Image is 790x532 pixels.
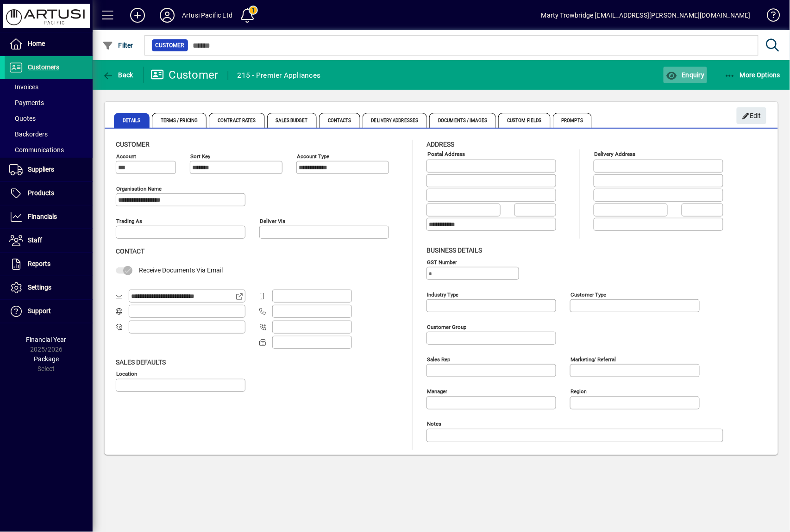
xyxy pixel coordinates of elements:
[28,40,45,47] span: Home
[209,113,264,128] span: Contract Rates
[571,291,607,297] mat-label: Customer type
[123,7,152,24] button: Add
[664,67,707,83] button: Enquiry
[100,37,136,54] button: Filter
[5,182,93,205] a: Products
[571,388,587,395] mat-label: Region
[5,79,93,95] a: Invoices
[156,41,184,50] span: Customer
[5,158,93,181] a: Suppliers
[260,218,285,224] mat-label: Deliver via
[100,67,136,83] button: Back
[114,113,150,128] span: Details
[5,126,93,142] a: Backorders
[152,7,182,24] button: Profile
[116,218,142,224] mat-label: Trading as
[152,113,207,128] span: Terms / Pricing
[5,205,93,229] a: Financials
[150,68,219,82] div: Customer
[429,113,496,128] span: Documents / Images
[426,247,482,254] span: Business details
[28,260,50,267] span: Reports
[116,141,150,148] span: Customer
[116,247,144,255] span: Contact
[28,189,54,197] span: Products
[238,68,321,83] div: 215 - Premier Appliances
[116,186,162,192] mat-label: Organisation name
[666,71,704,79] span: Enquiry
[5,32,93,56] a: Home
[498,113,550,128] span: Custom Fields
[116,153,136,160] mat-label: Account
[28,63,59,71] span: Customers
[363,113,427,128] span: Delivery Addresses
[427,421,441,427] mat-label: Notes
[139,266,223,274] span: Receive Documents Via Email
[28,213,57,220] span: Financials
[5,253,93,276] a: Reports
[427,323,466,330] mat-label: Customer group
[737,107,766,124] button: Edit
[28,166,54,173] span: Suppliers
[34,355,59,363] span: Package
[5,276,93,299] a: Settings
[93,67,144,83] app-page-header-button: Back
[553,113,592,128] span: Prompts
[9,99,44,106] span: Payments
[541,8,751,23] div: Marty Trowbridge [EMAIL_ADDRESS][PERSON_NAME][DOMAIN_NAME]
[182,8,232,23] div: Artusi Pacific Ltd
[5,300,93,323] a: Support
[102,71,133,79] span: Back
[297,153,329,160] mat-label: Account Type
[5,95,93,111] a: Payments
[427,259,457,265] mat-label: GST Number
[722,67,783,83] button: More Options
[5,111,93,126] a: Quotes
[5,229,93,252] a: Staff
[5,142,93,158] a: Communications
[427,291,458,297] mat-label: Industry type
[28,236,42,244] span: Staff
[190,153,210,160] mat-label: Sort key
[427,388,447,395] mat-label: Manager
[724,71,781,79] span: More Options
[116,371,137,377] mat-label: Location
[28,307,51,315] span: Support
[427,356,450,362] mat-label: Sales rep
[28,284,51,291] span: Settings
[116,359,166,366] span: Sales defaults
[9,83,38,91] span: Invoices
[760,2,778,32] a: Knowledge Base
[571,356,616,362] mat-label: Marketing/ Referral
[426,141,454,148] span: Address
[9,115,36,122] span: Quotes
[26,336,67,343] span: Financial Year
[9,146,64,154] span: Communications
[9,130,48,138] span: Backorders
[742,108,762,124] span: Edit
[102,42,133,49] span: Filter
[319,113,360,128] span: Contacts
[267,113,317,128] span: Sales Budget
